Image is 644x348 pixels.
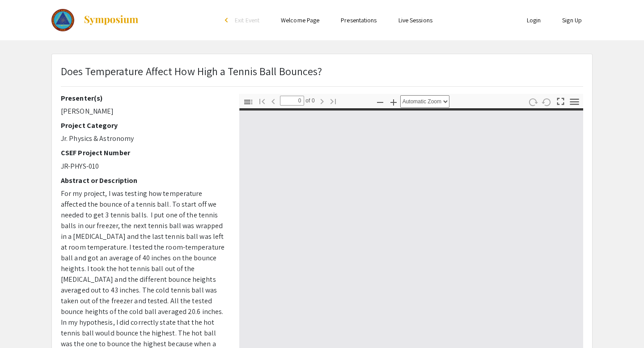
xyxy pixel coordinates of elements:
[254,94,270,107] button: Go to First Page
[562,16,582,24] a: Sign Up
[61,176,226,185] h2: Abstract or Description
[61,106,226,117] p: [PERSON_NAME]
[61,121,226,130] h2: Project Category
[525,95,541,108] button: Rotate Clockwise
[266,94,281,107] button: Previous Page
[225,17,230,23] div: arrow_back_ios
[567,95,582,108] button: Tools
[373,95,388,108] button: Zoom Out
[281,16,319,24] a: Welcome Page
[61,94,226,102] h2: Presenter(s)
[304,96,315,106] span: of 0
[241,95,256,108] button: Toggle Sidebar
[326,94,341,107] button: Go to Last Page
[314,94,330,107] button: Next Page
[61,63,322,79] p: Does Temperature Affect How High a Tennis Ball Bounces?
[341,16,377,24] a: Presentations
[386,95,401,108] button: Zoom In
[61,133,226,144] p: Jr. Physics & Astronomy
[235,16,259,24] span: Exit Event
[527,16,541,24] a: Login
[553,94,568,107] button: Switch to Presentation Mode
[400,95,449,108] select: Zoom
[398,16,432,24] a: Live Sessions
[539,95,555,108] button: Rotate Counterclockwise
[61,149,226,157] h2: CSEF Project Number
[61,161,226,172] p: JR-PHYS-010
[51,9,139,31] a: The 2023 Colorado Science & Engineering Fair
[280,96,304,106] input: Page
[83,15,139,25] img: Symposium by ForagerOne
[51,9,74,31] img: The 2023 Colorado Science & Engineering Fair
